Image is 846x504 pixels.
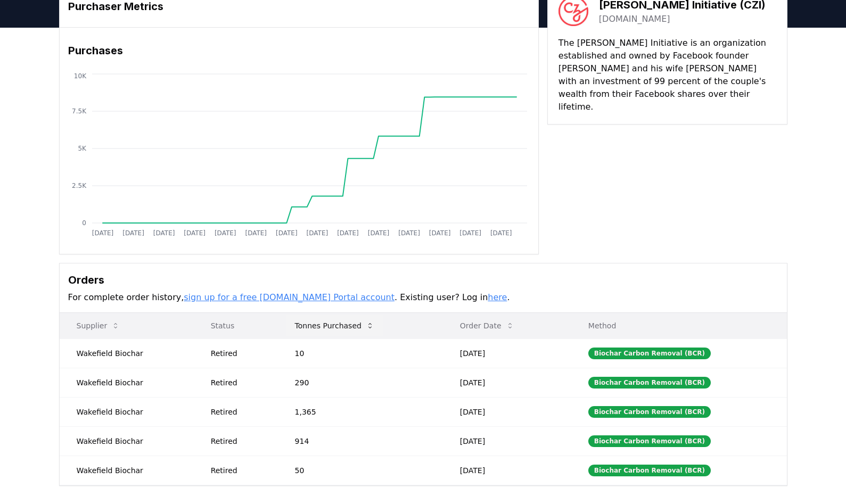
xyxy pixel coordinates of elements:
[245,229,267,237] tspan: [DATE]
[443,368,571,397] td: [DATE]
[588,348,711,359] div: Biochar Carbon Removal (BCR)
[278,456,443,485] td: 50
[211,348,269,359] div: Retired
[278,368,443,397] td: 290
[211,465,269,476] div: Retired
[78,145,87,152] tspan: 5K
[588,406,711,418] div: Biochar Carbon Removal (BCR)
[60,426,194,456] td: Wakefield Biochar
[68,43,530,59] h3: Purchases
[72,108,87,115] tspan: 7.5K
[443,397,571,426] td: [DATE]
[367,229,389,237] tspan: [DATE]
[122,229,144,237] tspan: [DATE]
[60,368,194,397] td: Wakefield Biochar
[580,320,778,331] p: Method
[278,426,443,456] td: 914
[276,229,298,237] tspan: [DATE]
[490,229,512,237] tspan: [DATE]
[306,229,328,237] tspan: [DATE]
[286,315,383,336] button: Tonnes Purchased
[588,465,711,476] div: Biochar Carbon Removal (BCR)
[73,72,86,80] tspan: 10K
[398,229,420,237] tspan: [DATE]
[588,377,711,389] div: Biochar Carbon Removal (BCR)
[72,182,87,189] tspan: 2.5K
[488,292,507,302] a: here
[278,338,443,368] td: 10
[451,315,523,336] button: Order Date
[60,456,194,485] td: Wakefield Biochar
[68,291,778,304] p: For complete order history, . Existing user? Log in .
[588,435,711,447] div: Biochar Carbon Removal (BCR)
[211,377,269,388] div: Retired
[443,456,571,485] td: [DATE]
[68,315,129,336] button: Supplier
[558,37,776,113] p: The [PERSON_NAME] Initiative is an organization established and owned by Facebook founder [PERSON...
[429,229,450,237] tspan: [DATE]
[459,229,481,237] tspan: [DATE]
[443,338,571,368] td: [DATE]
[211,407,269,417] div: Retired
[153,229,175,237] tspan: [DATE]
[68,272,778,288] h3: Orders
[184,229,206,237] tspan: [DATE]
[60,397,194,426] td: Wakefield Biochar
[92,229,113,237] tspan: [DATE]
[599,13,670,26] a: [DOMAIN_NAME]
[214,229,236,237] tspan: [DATE]
[184,292,395,302] a: sign up for a free [DOMAIN_NAME] Portal account
[443,426,571,456] td: [DATE]
[60,338,194,368] td: Wakefield Biochar
[337,229,359,237] tspan: [DATE]
[278,397,443,426] td: 1,365
[202,320,269,331] p: Status
[211,436,269,447] div: Retired
[82,219,86,227] tspan: 0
